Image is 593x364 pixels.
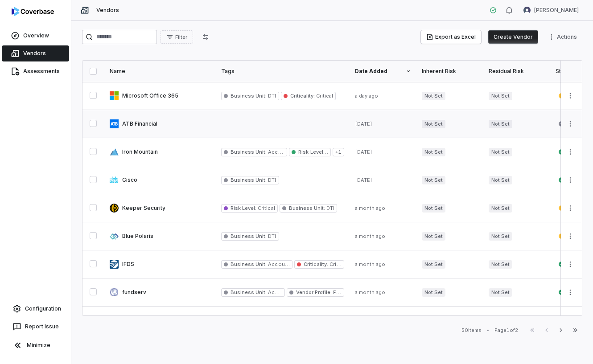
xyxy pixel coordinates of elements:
[231,149,267,155] span: Business Unit :
[558,261,582,268] span: Active
[355,177,372,183] span: [DATE]
[267,289,297,295] span: Accounting
[422,68,478,75] div: Inherent Risk
[421,30,481,44] button: Export as Excel
[422,288,445,297] span: Not Set
[563,229,577,243] button: More actions
[422,148,445,156] span: Not Set
[422,176,445,184] span: Not Set
[328,261,346,267] span: Critical
[489,176,512,184] span: Not Set
[563,145,577,159] button: More actions
[355,233,385,239] span: a month ago
[488,30,538,44] button: Create Vendor
[422,120,445,128] span: Not Set
[298,149,328,155] span: Risk Level :
[4,336,67,354] button: Minimize
[325,205,334,211] span: DTI
[231,177,267,183] span: Business Unit :
[489,288,512,297] span: Not Set
[110,68,210,75] div: Name
[558,176,582,184] span: Active
[221,68,344,75] div: Tags
[489,148,512,156] span: Not Set
[355,93,378,99] span: a day ago
[545,30,582,44] button: More actions
[355,289,385,295] span: a month ago
[355,261,385,267] span: a month ago
[422,204,445,213] span: Not Set
[422,92,445,100] span: Not Set
[487,327,489,333] div: •
[494,327,518,334] div: Page 1 of 2
[315,93,333,99] span: Critical
[12,7,54,16] img: logo-D7KZi-bG.svg
[267,93,276,99] span: DTI
[489,92,512,100] span: Not Set
[534,7,579,14] span: [PERSON_NAME]
[563,286,577,299] button: More actions
[2,63,69,79] a: Assessments
[461,327,482,334] div: 50 items
[523,7,531,14] img: Esther Barreto avatar
[355,205,385,211] span: a month ago
[558,289,582,296] span: Active
[489,204,512,213] span: Not Set
[2,45,69,61] a: Vendors
[489,260,512,269] span: Not Set
[518,4,584,17] button: Esther Barreto avatar[PERSON_NAME]
[290,93,315,99] span: Criticality :
[563,314,577,327] button: More actions
[231,233,267,239] span: Business Unit :
[267,261,297,267] span: Accounting
[267,149,297,155] span: Accounting
[558,148,582,155] span: Active
[489,232,512,241] span: Not Set
[422,260,445,269] span: Not Set
[422,232,445,241] span: Not Set
[563,258,577,271] button: More actions
[296,289,332,295] span: Vendor Profile :
[355,149,372,155] span: [DATE]
[267,177,276,183] span: DTI
[231,261,267,267] span: Business Unit :
[563,89,577,102] button: More actions
[355,121,372,127] span: [DATE]
[231,289,267,295] span: Business Unit :
[256,205,275,211] span: Critical
[4,319,67,335] button: Report Issue
[563,117,577,131] button: More actions
[161,30,193,44] button: Filter
[2,28,69,44] a: Overview
[289,205,325,211] span: Business Unit :
[304,261,328,267] span: Criticality :
[231,93,267,99] span: Business Unit :
[563,201,577,215] button: More actions
[558,120,586,127] span: Created
[231,205,256,211] span: Risk Level :
[489,120,512,128] span: Not Set
[4,301,67,317] a: Configuration
[175,34,187,41] span: Filter
[355,68,411,75] div: Date Added
[96,7,119,14] span: Vendors
[333,148,344,156] span: + 1
[267,233,276,239] span: DTI
[489,68,545,75] div: Residual Risk
[563,173,577,187] button: More actions
[332,289,355,295] span: Financial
